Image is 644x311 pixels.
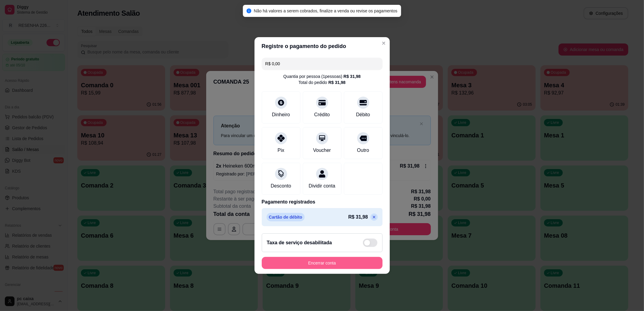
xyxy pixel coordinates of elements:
[271,182,291,190] div: Desconto
[357,147,369,154] div: Outro
[267,213,305,221] p: Cartão de débito
[379,38,389,48] button: Close
[299,79,346,85] div: Total do pedido
[277,147,284,154] div: Pix
[255,37,390,55] header: Registre o pagamento do pedido
[272,111,290,118] div: Dinheiro
[348,213,368,221] p: R$ 31,98
[344,73,361,79] div: R$ 31,98
[262,198,383,206] p: Pagamento registrados
[265,58,379,70] input: Ex.: hambúrguer de cordeiro
[309,182,335,190] div: Dividir conta
[247,8,252,13] span: info-circle
[254,8,398,13] span: Não há valores a serem cobrados, finalize a venda ou revise os pagamentos
[328,79,346,85] div: R$ 31,98
[314,111,330,118] div: Crédito
[267,239,332,246] h2: Taxa de serviço desabilitada
[262,257,383,269] button: Encerrar conta
[283,73,360,79] div: Quantia por pessoa ( 1 pessoas)
[356,111,370,118] div: Débito
[313,147,331,154] div: Voucher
